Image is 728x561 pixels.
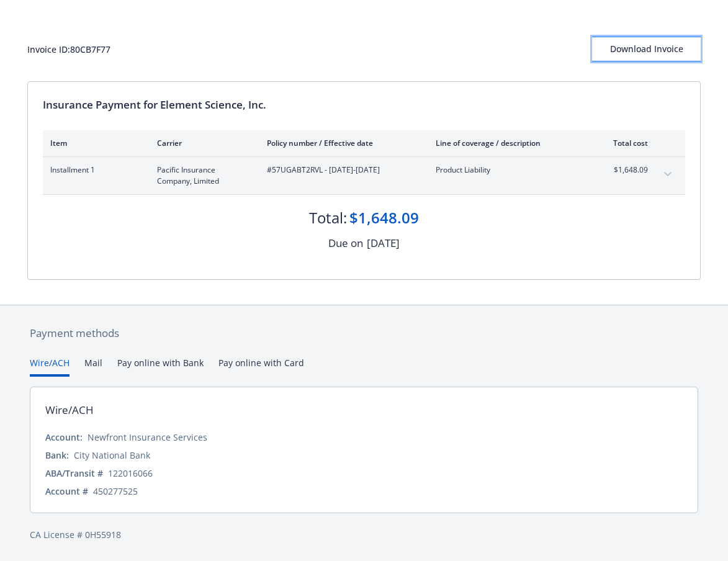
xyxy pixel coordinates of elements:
[93,485,138,498] div: 450277525
[45,402,94,418] div: Wire/ACH
[218,356,304,377] button: Pay online with Card
[328,235,363,251] div: Due on
[117,356,204,377] button: Pay online with Bank
[157,164,247,187] span: Pacific Insurance Company, Limited
[27,43,110,56] div: Invoice ID: 80CB7F77
[45,485,88,498] div: Account #
[45,467,103,480] div: ABA/Transit #
[88,431,207,444] div: Newfront Insurance Services
[601,164,648,176] span: $1,648.09
[267,164,416,176] span: #57UGABT2RVL - [DATE]-[DATE]
[84,356,102,377] button: Mail
[30,325,698,341] div: Payment methods
[592,37,701,61] button: Download Invoice
[267,138,416,148] div: Policy number / Effective date
[50,164,137,176] span: Installment 1
[436,138,582,148] div: Line of coverage / description
[43,157,685,194] div: Installment 1Pacific Insurance Company, Limited#57UGABT2RVL - [DATE]-[DATE]Product Liability$1,64...
[30,356,70,377] button: Wire/ACH
[43,97,685,113] div: Insurance Payment for Element Science, Inc.
[349,207,419,228] div: $1,648.09
[592,37,701,61] div: Download Invoice
[157,138,247,148] div: Carrier
[108,467,153,480] div: 122016066
[45,431,83,444] div: Account:
[309,207,347,228] div: Total:
[45,449,69,462] div: Bank:
[50,138,137,148] div: Item
[367,235,400,251] div: [DATE]
[436,164,582,176] span: Product Liability
[30,528,698,541] div: CA License # 0H55918
[601,138,648,148] div: Total cost
[658,164,678,184] button: expand content
[74,449,150,462] div: City National Bank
